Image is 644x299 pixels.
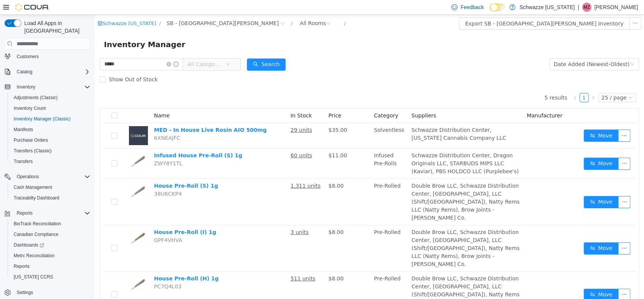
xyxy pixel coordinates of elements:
i: icon: close-circle [185,6,190,11]
span: Operations [14,172,90,181]
span: Schwazze Distribution Center, [US_STATE] Cannabis Company LLC [317,112,411,126]
a: Cash Management [11,183,55,192]
span: MZ [583,3,590,12]
u: 29 units [196,112,217,118]
span: Transfers [14,158,33,165]
button: Reports [8,261,93,272]
u: 60 units [196,138,217,144]
a: Dashboards [11,240,47,250]
button: Cash Management [8,182,93,193]
button: Inventory [14,82,38,92]
button: icon: ellipsis [523,274,536,286]
span: Canadian Compliance [14,231,58,237]
u: 3 units [196,214,214,220]
p: Schwazze [US_STATE] [519,3,575,12]
i: icon: down [131,47,135,52]
span: Cash Management [14,184,52,190]
button: Metrc Reconciliation [8,250,93,261]
i: icon: right [496,81,501,85]
button: Inventory Manager (Classic) [8,114,93,124]
span: Load All Apps in [GEOGRAPHIC_DATA] [21,19,90,35]
button: Adjustments (Classic) [8,92,93,103]
span: BioTrack Reconciliation [14,221,61,227]
span: 38U6CKP4 [59,176,87,182]
a: Inventory Manager (Classic) [11,114,74,123]
img: Infused House Pre-Roll (S) 1g hero shot [34,137,53,156]
span: Purchase Orders [14,137,48,143]
span: Schwazze Distribution Center, Dragon Originals LLC, STARBUDS MIPS LLC (Kaviar), PBS HOLDCO LLC (P... [317,138,424,160]
a: Dashboards [8,240,93,250]
span: / [196,6,198,11]
span: $35.00 [234,112,252,118]
img: Cova [15,3,49,11]
input: Dark Mode [490,3,506,11]
span: Double Brow LLC, Schwazze Distribution Center, [GEOGRAPHIC_DATA], LLC (Shift/[GEOGRAPHIC_DATA]), ... [317,261,425,299]
span: Metrc Reconciliation [11,251,90,260]
span: $8.00 [234,214,249,220]
img: MED - In House Live Rosin AIO 500mg placeholder [34,111,53,130]
button: Manifests [8,124,93,135]
a: BioTrack Reconciliation [11,219,64,228]
button: icon: swapMove [489,181,524,193]
span: Transfers (Classic) [14,148,52,154]
button: icon: ellipsis [523,143,536,155]
button: icon: ellipsis [523,115,536,127]
button: Export SB - [GEOGRAPHIC_DATA][PERSON_NAME] Inventory [364,3,535,15]
li: Next Page [494,78,503,87]
span: Cash Management [11,183,90,192]
li: 5 results [449,78,472,87]
button: Transfers [8,156,93,167]
span: Customers [14,52,90,61]
u: 511 units [196,261,221,267]
button: Customers [2,51,93,62]
a: Customers [14,52,42,61]
span: Customers [17,54,39,60]
i: icon: down [535,47,540,52]
span: / [249,6,251,11]
span: $8.00 [234,261,249,267]
a: Settings [14,288,36,297]
td: Solventless [276,108,314,134]
u: 1,311 units [196,168,226,174]
span: Reports [14,263,30,269]
a: Transfers (Classic) [11,146,55,155]
span: Purchase Orders [11,136,90,145]
span: Double Brow LLC, Schwazze Distribution Center, [GEOGRAPHIC_DATA], LLC (Shift/[GEOGRAPHIC_DATA]), ... [317,214,425,252]
span: ZWY8Y1TL [59,146,88,152]
td: Pre-Rolled [276,164,314,210]
span: $11.00 [234,138,252,144]
span: Feedback [460,3,484,11]
span: Category [279,98,303,104]
button: Catalog [14,67,35,76]
p: | [578,3,579,12]
button: icon: ellipsis [523,181,536,193]
div: Michael Zink [582,3,591,12]
button: Operations [2,171,93,182]
div: 25 / page [507,79,532,87]
li: Previous Page [476,78,485,87]
span: Dashboards [14,242,44,248]
span: Dashboards [11,240,90,250]
a: Purchase Orders [11,136,51,145]
span: Name [59,98,75,104]
span: PC7Q4L03 [59,269,87,275]
i: icon: left [478,81,482,85]
i: icon: close-circle [231,6,236,11]
a: Inventory Count [11,104,49,113]
span: Adjustments (Classic) [11,93,90,102]
div: All Rooms [205,3,231,14]
button: Reports [14,209,36,218]
span: Settings [14,288,90,297]
span: Manifests [11,125,90,134]
span: Inventory [17,84,35,90]
li: 1 [485,78,494,87]
button: Reports [2,208,93,218]
button: Inventory [2,82,93,92]
span: Washington CCRS [11,272,90,282]
span: Settings [17,290,33,296]
img: House Pre-Roll (H) 1g hero shot [34,260,53,279]
button: Transfers (Classic) [8,146,93,156]
a: MED - In House Live Rosin AIO 500mg [59,112,172,118]
span: Operations [17,174,39,180]
button: Purchase Orders [8,135,93,146]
